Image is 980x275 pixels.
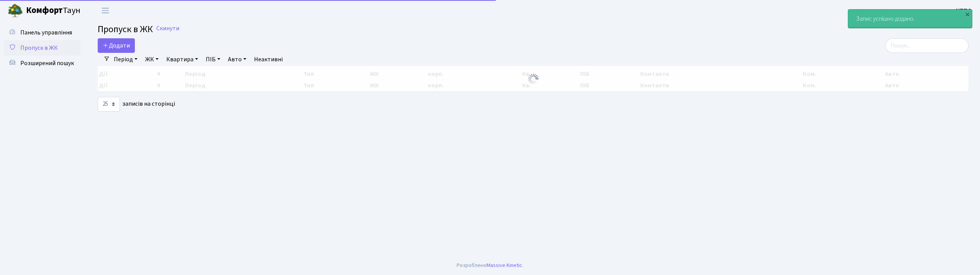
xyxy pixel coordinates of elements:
div: Запис успішно додано. [848,10,972,28]
span: Таун [26,4,80,17]
label: записів на сторінці [98,97,175,111]
a: Додати [98,38,135,53]
a: ПІБ [203,53,223,66]
a: Розширений пошук [4,56,80,71]
div: Розроблено . [457,261,523,270]
b: КПП4 [956,7,971,15]
a: Massive Kinetic [487,261,522,269]
div: × [964,10,971,18]
span: Пропуск в ЖК [20,44,58,52]
img: Обробка... [527,73,539,85]
a: ЖК [142,53,162,66]
a: Період [111,53,141,66]
select: записів на сторінці [98,97,120,111]
span: Розширений пошук [20,59,74,67]
b: Комфорт [26,4,63,16]
img: logo.png [8,3,23,18]
a: Квартира [163,53,201,66]
button: Переключити навігацію [96,4,115,17]
a: Пропуск в ЖК [4,40,80,56]
a: Авто [225,53,249,66]
a: Неактивні [251,53,286,66]
a: КПП4 [956,6,971,15]
input: Пошук... [885,38,969,53]
span: Пропуск в ЖК [98,23,153,36]
span: Панель управління [20,28,72,37]
a: Скинути [156,25,179,32]
a: Панель управління [4,25,80,40]
span: Додати [103,41,130,50]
